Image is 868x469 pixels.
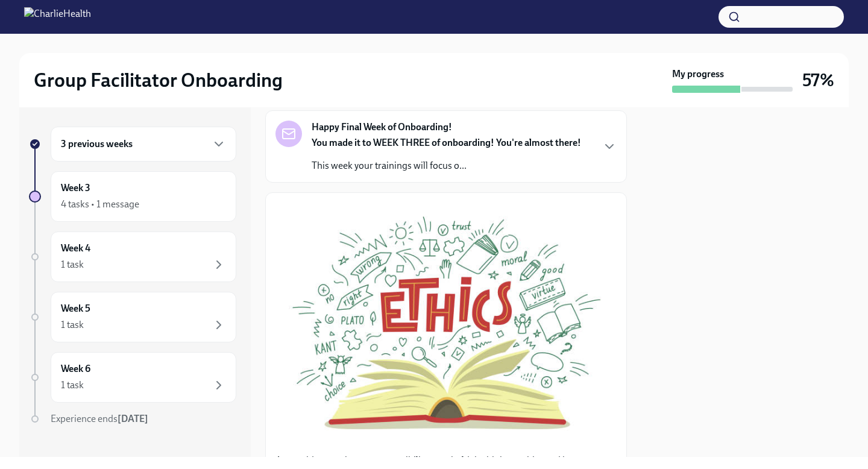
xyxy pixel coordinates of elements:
[61,137,133,151] h6: 3 previous weeks
[61,379,84,392] div: 1 task
[312,137,581,148] strong: You made it to WEEK THREE of onboarding! You're almost there!
[61,362,90,376] h6: Week 6
[61,242,90,255] h6: Week 4
[61,198,139,211] div: 4 tasks • 1 message
[24,7,91,27] img: CharlieHealth
[275,203,617,444] button: Zoom image
[802,69,834,91] h3: 57%
[118,413,148,424] strong: [DATE]
[61,258,84,271] div: 1 task
[672,68,724,81] strong: My progress
[29,352,236,403] a: Week 61 task
[51,413,148,424] span: Experience ends
[61,181,90,195] h6: Week 3
[29,171,236,222] a: Week 34 tasks • 1 message
[34,68,283,92] h2: Group Facilitator Onboarding
[61,302,90,315] h6: Week 5
[312,121,452,134] strong: Happy Final Week of Onboarding!
[51,127,236,162] div: 3 previous weeks
[29,231,236,282] a: Week 41 task
[61,318,84,332] div: 1 task
[29,292,236,342] a: Week 51 task
[312,159,581,172] p: This week your trainings will focus o...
